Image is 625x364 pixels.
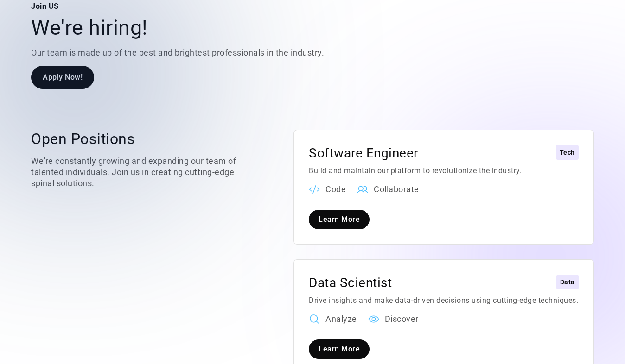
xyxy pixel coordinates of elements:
[309,295,579,306] p: Drive insights and make data-driven decisions using cutting-edge techniques.
[560,276,575,288] div: Data
[325,314,357,325] div: Analyze
[560,147,575,158] div: Tech
[31,47,387,58] p: Our team is made up of the best and brightest professionals in the industry.
[385,314,419,325] div: Discover
[309,275,392,291] div: Data Scientist
[31,1,387,12] div: Join US
[374,184,419,195] div: Collaborate
[325,184,346,195] div: Code
[31,16,387,40] h2: We're hiring!
[309,210,370,229] a: Learn More
[31,156,256,189] p: We're constantly growing and expanding our team of talented individuals. Join us in creating cutt...
[309,339,370,359] a: Learn More
[309,165,579,176] p: Build and maintain our platform to revolutionize the industry.
[309,145,418,162] div: Software Engineer
[31,130,256,148] h3: Open Positions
